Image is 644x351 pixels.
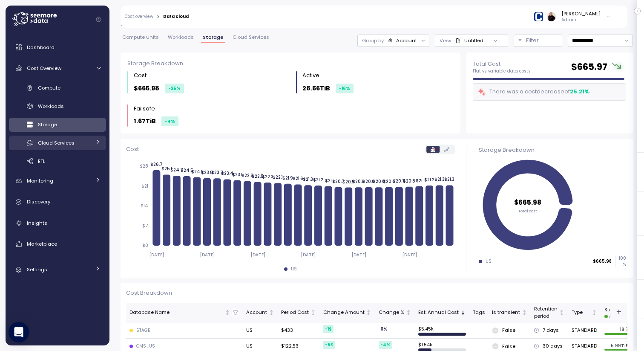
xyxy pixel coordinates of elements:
a: Cost Overview [9,60,106,77]
div: 25.21 % [570,87,589,96]
div: Active [609,313,622,319]
tspan: $22.1 [273,174,283,180]
tspan: [DATE] [250,252,265,258]
p: 1.67TiB [134,116,156,126]
div: Not sorted [224,310,230,316]
a: Compute [9,81,106,95]
p: $665.98 [134,84,159,93]
span: Discovery [27,198,50,205]
tspan: $20.6 [352,179,365,184]
div: STAGE [136,328,150,334]
a: Discovery [9,194,106,211]
img: 68790be77cefade25b759eb0.PNG [534,12,543,21]
div: Not sorted [310,310,316,316]
tspan: [DATE] [301,252,316,258]
span: Cost Overview [27,65,61,72]
tspan: $20.8 [403,178,415,183]
th: RetentionperiodNot sorted [531,303,568,323]
a: Cloud Services [9,136,106,150]
div: Est. Annual Cost [418,309,459,316]
td: $433 [278,323,319,339]
th: Change %Not sorted [375,303,415,323]
div: Is transient [492,309,520,316]
tspan: $21 [416,177,423,183]
tspan: $21.3 [434,177,444,182]
span: Settings [27,266,47,273]
th: Database NameNot sorted [126,303,243,323]
th: Est. Annual CostSorted descending [415,303,469,323]
p: 5.99TiB [604,342,635,349]
tspan: $23.1 [232,171,242,177]
p: Cost [126,145,139,154]
p: $665.98 [593,258,612,264]
div: Type [572,309,590,316]
p: False [502,327,515,334]
tspan: $21 [325,177,331,183]
tspan: $21.2 [424,177,434,183]
tspan: $20.6 [373,179,385,184]
div: Active [302,71,319,80]
tspan: $20.6 [362,179,375,184]
div: Not sorted [268,310,274,316]
a: Monitoring [9,172,106,189]
div: Database Name [129,309,224,316]
span: Cloud Services [233,35,269,40]
a: Workloads [9,99,106,113]
span: Monitoring [27,177,53,184]
th: Is transientNot sorted [489,303,531,323]
div: Cost [134,71,147,80]
div: -5 $ [323,341,335,349]
tspan: $14 [141,203,148,209]
div: Storage Breakdown [127,59,453,68]
th: AccountNot sorted [243,303,278,323]
p: Flat vs variable data costs [473,68,531,74]
tspan: $20.5 [342,179,354,184]
tspan: $28 [140,163,148,169]
span: Storage [38,121,57,128]
div: Sorted descending [460,310,466,316]
tspan: $25.1 [161,166,172,171]
span: Workloads [38,103,64,110]
tspan: $21.6 [293,176,303,181]
a: ETL [9,154,106,168]
div: Account [246,309,267,316]
tspan: $26.7 [150,162,163,167]
p: Admin [561,17,601,23]
div: Open Intercom Messenger [9,322,29,342]
img: ALV-UjXqYUGbdy1cGY9opKLcYQcTGtImWWaVhH0GVGzbEm0O6JKWfIj1le_zloLIHhBdQlhcSv4r-U9Wgpb2XcDz3gcYWwvFl... [547,12,556,21]
span: ETL [38,158,45,165]
span: Insights [27,220,47,226]
tspan: $23.8 [201,169,213,175]
div: [PERSON_NAME] [561,10,601,17]
tspan: $24.5 [180,168,193,173]
p: Filter [526,36,539,45]
div: Not sorted [591,310,597,316]
div: Data cloud [163,15,189,19]
div: -25 % [165,84,184,93]
div: > [157,14,160,20]
th: Change AmountNot sorted [319,303,375,323]
tspan: [DATE] [149,252,164,258]
div: -1 $ [323,325,333,333]
p: 28.56TiB [302,84,330,93]
tspan: $21 [141,183,148,189]
tspan: $0 [142,243,148,248]
button: Filter [514,35,562,47]
span: Cloud Services [38,139,75,146]
p: Group by: [362,37,385,44]
div: 0 % [379,325,389,333]
tspan: $21.3 [303,177,313,182]
tspan: $24.1 [191,168,202,174]
td: US [243,323,278,339]
div: CMS_US [136,343,155,349]
div: US [291,266,297,272]
div: -4 % [379,341,392,349]
div: US [486,258,492,264]
div: Not sorted [521,310,527,316]
div: 7 days [534,327,565,334]
tspan: Total cost [518,208,537,213]
tspan: $21.2 [313,177,323,183]
tspan: [DATE] [200,252,215,258]
tspan: $7 [142,223,148,229]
